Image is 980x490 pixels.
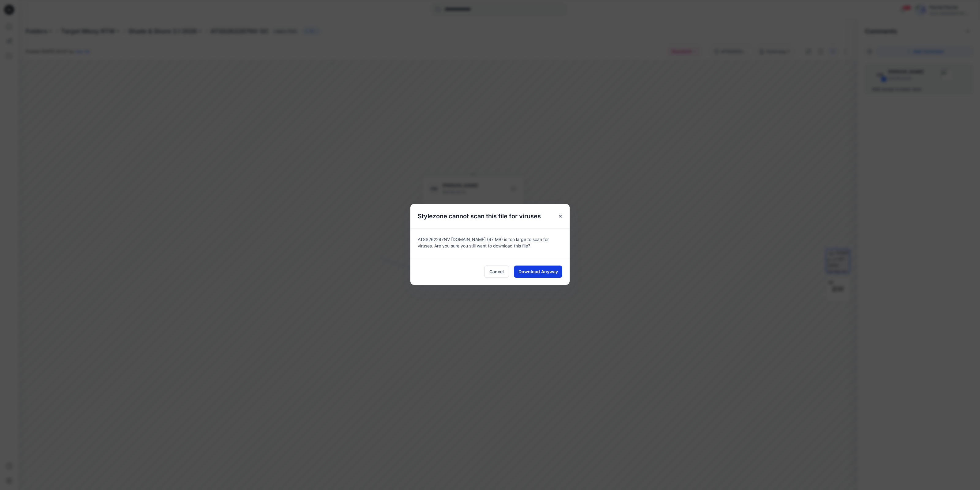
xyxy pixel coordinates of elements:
[410,228,570,258] div: ATSS262297NV [DOMAIN_NAME] (97 MB) is too large to scan for viruses. Are you sure you still want ...
[410,204,548,228] h5: Stylezone cannot scan this file for viruses
[518,268,558,275] span: Download Anyway
[484,266,509,278] button: Cancel
[555,211,566,222] button: Close
[489,268,504,275] span: Cancel
[514,266,562,278] button: Download Anyway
